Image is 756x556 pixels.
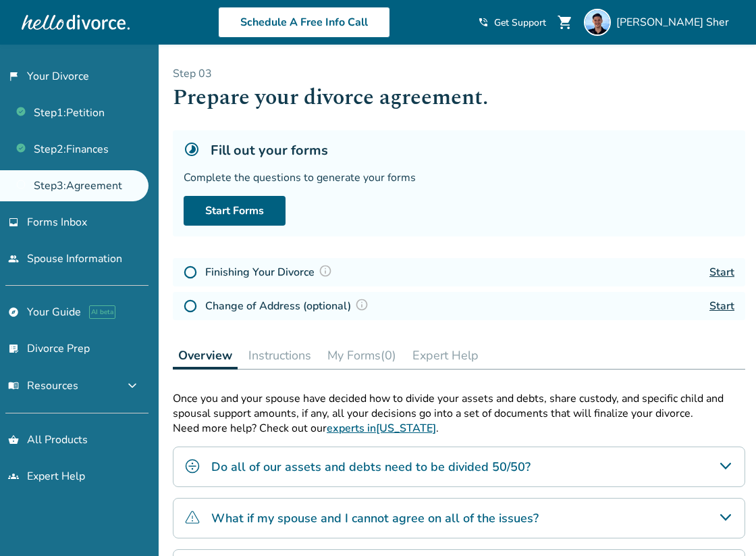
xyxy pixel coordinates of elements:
[124,378,140,394] span: expand_more
[27,215,87,230] span: Forms Inbox
[173,81,745,114] h1: Prepare your divorce agreement.
[173,421,745,436] p: Need more help? Check out our .
[173,498,745,538] div: What if my spouse and I cannot agree on all of the issues?
[218,7,390,38] a: Schedule A Free Info Call
[8,380,19,391] span: menu_book
[243,342,317,369] button: Instructions
[205,297,373,315] h4: Change of Address (optional)
[211,509,539,527] h4: What if my spouse and I cannot agree on all of the issues?
[688,491,756,556] iframe: Chat Widget
[584,9,611,36] img: Omar Sher
[709,265,734,280] a: Start
[616,15,734,30] span: [PERSON_NAME] Sher
[211,141,328,159] h5: Fill out your forms
[494,16,546,29] span: Get Support
[8,434,19,445] span: shopping_basket
[322,342,402,369] button: My Forms(0)
[8,217,19,228] span: inbox
[8,378,78,393] span: Resources
[8,307,19,318] span: explore
[173,391,745,421] p: Once you and your spouse have decided how to divide your assets and debts, share custody, and spe...
[173,447,745,487] div: Do all of our assets and debts need to be divided 50/50?
[184,299,197,313] img: Not Started
[205,263,336,281] h4: Finishing Your Divorce
[184,458,200,474] img: Do all of our assets and debts need to be divided 50/50?
[327,421,436,436] a: experts in[US_STATE]
[478,17,489,28] span: phone_in_talk
[557,14,573,30] span: shopping_cart
[355,298,369,311] img: Question Mark
[184,170,734,185] div: Complete the questions to generate your forms
[407,342,484,369] button: Expert Help
[89,305,115,319] span: AI beta
[184,266,197,279] img: Not Started
[184,196,286,226] a: Start Forms
[478,16,546,29] a: phone_in_talkGet Support
[709,299,734,313] a: Start
[319,264,332,278] img: Question Mark
[173,342,238,370] button: Overview
[211,458,531,476] h4: Do all of our assets and debts need to be divided 50/50?
[8,253,19,264] span: people
[8,471,19,482] span: groups
[8,343,19,354] span: list_alt_check
[184,509,200,526] img: What if my spouse and I cannot agree on all of the issues?
[8,71,19,82] span: flag_2
[173,66,745,81] p: Step 0 3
